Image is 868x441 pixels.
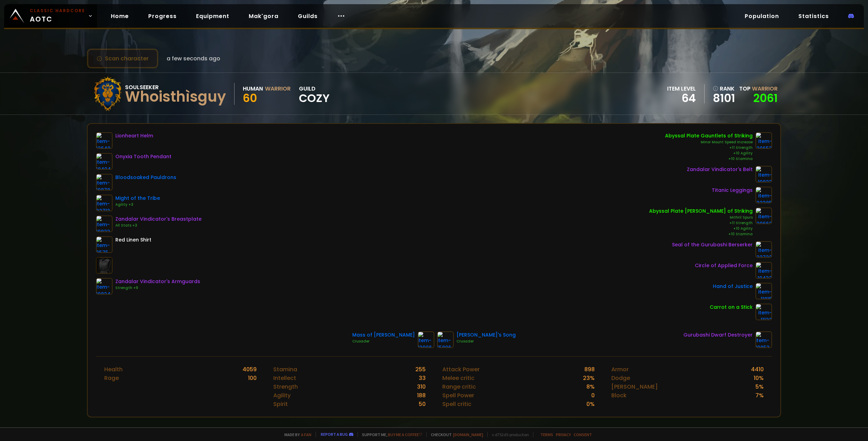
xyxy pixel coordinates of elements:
[755,391,764,400] div: 7 %
[388,432,422,437] a: Buy me a coffee
[586,382,595,391] div: 8 %
[426,432,483,437] span: Checkout
[755,262,772,279] img: item-19432
[115,236,151,244] div: Red Linen Shirt
[556,432,571,437] a: Privacy
[755,132,772,149] img: item-20653
[695,262,753,269] div: Circle of Applied Force
[321,432,348,437] a: Report a bug
[292,9,323,23] a: Guilds
[755,382,764,391] div: 5 %
[442,391,474,400] div: Spell Power
[115,202,160,207] div: Agility +3
[683,331,753,339] div: Gurubashi Dwarf Destroyer
[755,241,772,258] img: item-22722
[243,84,263,93] div: Human
[712,187,753,194] div: Titanic Leggings
[755,187,772,203] img: item-22385
[248,374,257,382] div: 100
[242,365,257,374] div: 4059
[30,8,85,14] small: Classic Hardcore
[301,432,311,437] a: a fan
[115,153,171,160] div: Onyxia Tooth Pendant
[115,223,202,228] div: All Stats +3
[487,432,529,437] span: v. d752d5 - production
[437,331,454,348] img: item-15806
[583,374,595,382] div: 23 %
[415,365,426,374] div: 255
[417,382,426,391] div: 310
[115,132,153,139] div: Lionheart Helm
[649,207,753,215] div: Abyssal Plate [PERSON_NAME] of Striking
[665,156,753,162] div: +10 Stamina
[299,84,330,103] div: guild
[273,365,297,374] div: Stamina
[125,92,226,102] div: Whoisthìsguy
[649,226,753,231] div: +10 Agility
[104,365,123,374] div: Health
[611,374,630,382] div: Dodge
[611,365,629,374] div: Armor
[442,382,476,391] div: Range critic
[611,391,627,400] div: Block
[352,331,415,339] div: Mass of [PERSON_NAME]
[667,84,696,93] div: item level
[96,278,113,295] img: item-19824
[96,153,113,170] img: item-18404
[273,391,291,400] div: Agility
[755,304,772,320] img: item-11122
[574,432,592,437] a: Consent
[793,9,834,23] a: Statistics
[96,195,113,211] img: item-22712
[167,54,220,63] span: a few seconds ago
[611,382,658,391] div: [PERSON_NAME]
[243,90,257,106] span: 60
[753,90,778,106] a: 2061
[280,432,311,437] span: Made by
[752,85,778,93] span: Warrior
[143,9,182,23] a: Progress
[419,400,426,408] div: 50
[665,145,753,151] div: +11 Strength
[453,432,483,437] a: [DOMAIN_NAME]
[96,236,113,253] img: item-2575
[739,84,778,93] div: Top
[96,132,113,149] img: item-12640
[665,151,753,156] div: +10 Agility
[672,241,753,248] div: Seal of the Gurubashi Berserker
[713,283,753,290] div: Hand of Justice
[115,278,200,285] div: Zandalar Vindicator's Armguards
[115,195,160,202] div: Might of the Tribe
[352,339,415,344] div: Crusader
[667,93,696,103] div: 64
[739,9,785,23] a: Population
[665,139,753,145] div: Minor Mount Speed Increase
[755,207,772,224] img: item-20662
[591,391,595,400] div: 0
[713,84,735,93] div: rank
[87,49,158,68] button: Scan character
[30,8,85,24] span: AOTC
[265,84,291,93] div: Warrior
[754,374,764,382] div: 10 %
[125,83,226,92] div: Soulseeker
[115,215,202,223] div: Zandalar Vindicator's Breastplate
[191,9,235,23] a: Equipment
[649,215,753,220] div: Mithril Spurs
[442,374,475,382] div: Melee critic
[357,432,422,437] span: Support me,
[96,215,113,232] img: item-19822
[273,374,296,382] div: Intellect
[649,231,753,237] div: +10 Stamina
[755,283,772,299] img: item-11815
[419,374,426,382] div: 33
[115,174,176,181] div: Bloodsoaked Pauldrons
[755,331,772,348] img: item-19853
[4,4,97,28] a: Classic HardcoreAOTC
[96,174,113,190] img: item-19878
[457,331,516,339] div: [PERSON_NAME]'s Song
[584,365,595,374] div: 898
[586,400,595,408] div: 0 %
[273,382,298,391] div: Strength
[418,331,434,348] img: item-13006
